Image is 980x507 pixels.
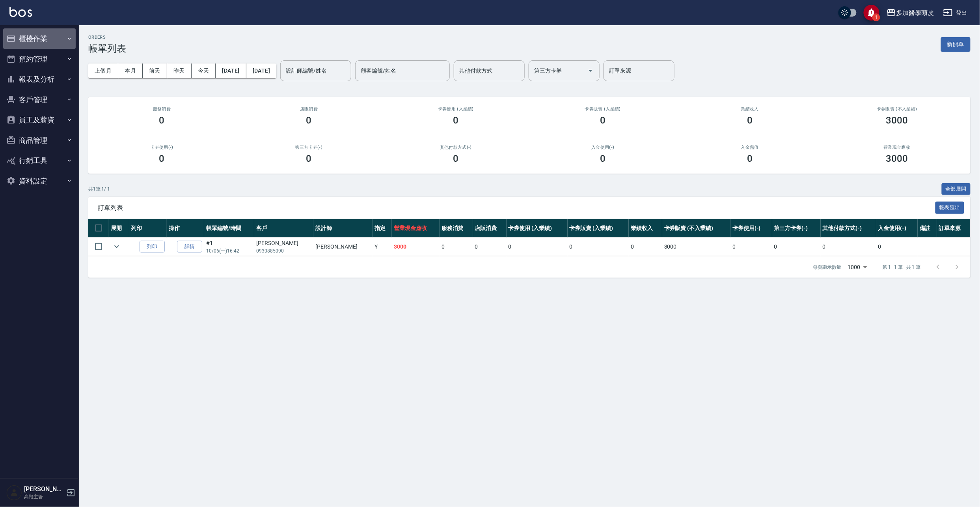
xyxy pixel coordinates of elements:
button: 登出 [940,6,971,20]
button: 上個月 [88,64,118,78]
td: 0 [730,238,772,256]
p: 10/06 (一) 16:42 [206,247,252,254]
h3: 0 [600,115,606,126]
h3: 0 [747,115,753,126]
button: 報表匯出 [935,202,965,214]
button: [DATE] [246,64,276,78]
span: 訂單列表 [98,204,935,212]
h3: 服務消費 [98,107,226,112]
th: 店販消費 [473,219,507,238]
p: 共 1 筆, 1 / 1 [88,185,110,193]
th: 入金使用(-) [876,219,918,238]
h2: 入金儲值 [686,145,814,150]
h2: 卡券使用(-) [98,145,226,150]
h2: 店販消費 [245,107,373,112]
td: 0 [507,238,568,256]
h3: 3000 [886,115,908,126]
h3: 0 [159,153,165,164]
img: Person [6,485,22,501]
h3: 0 [453,153,459,164]
th: 指定 [373,219,392,238]
h3: 0 [600,153,606,164]
button: 多加醫學頭皮 [883,5,937,21]
div: 1000 [845,256,870,278]
span: 1 [872,13,880,21]
td: 0 [876,238,918,256]
button: 商品管理 [3,130,76,151]
h2: 第三方卡券(-) [245,145,373,150]
a: 新開單 [941,40,971,48]
p: 0930885090 [256,247,311,254]
th: 訂單來源 [937,219,971,238]
td: 0 [772,238,821,256]
td: 0 [440,238,473,256]
div: [PERSON_NAME] [256,239,311,247]
th: 卡券販賣 (入業績) [568,219,629,238]
th: 展開 [109,219,129,238]
h2: 其他付款方式(-) [392,145,520,150]
button: Open [584,64,597,77]
td: 3000 [662,238,730,256]
img: Logo [9,7,32,17]
h3: 0 [306,115,312,126]
th: 卡券販賣 (不入業績) [662,219,730,238]
th: 客戶 [254,219,313,238]
th: 服務消費 [440,219,473,238]
th: 其他付款方式(-) [821,219,876,238]
button: 列印 [140,241,165,253]
td: Y [373,238,392,256]
button: [DATE] [216,64,246,78]
th: 列印 [129,219,167,238]
h2: 卡券使用 (入業績) [392,107,520,112]
button: 前天 [143,64,167,78]
h3: 0 [306,153,312,164]
button: expand row [111,241,123,253]
button: 客戶管理 [3,90,76,110]
th: 卡券使用 (入業績) [507,219,568,238]
h5: [PERSON_NAME] [24,485,64,493]
td: 0 [473,238,507,256]
p: 每頁顯示數量 [813,264,842,271]
th: 設計師 [313,219,373,238]
th: 業績收入 [629,219,662,238]
button: 櫃檯作業 [3,28,76,49]
h3: 0 [747,153,753,164]
td: 3000 [392,238,440,256]
td: 0 [568,238,629,256]
button: 行銷工具 [3,150,76,171]
th: 第三方卡券(-) [772,219,821,238]
h2: 卡券販賣 (不入業績) [833,107,961,112]
p: 高階主管 [24,493,64,500]
h3: 帳單列表 [88,43,126,54]
th: 帳單編號/時間 [204,219,254,238]
h2: 入金使用(-) [539,145,667,150]
a: 報表匯出 [935,204,965,211]
h2: ORDERS [88,35,126,40]
h3: 0 [159,115,165,126]
button: 昨天 [167,64,192,78]
th: 卡券使用(-) [730,219,772,238]
div: 多加醫學頭皮 [896,8,934,18]
button: 資料設定 [3,171,76,191]
button: 預約管理 [3,49,76,69]
button: 今天 [192,64,216,78]
button: save [864,5,879,21]
th: 營業現金應收 [392,219,440,238]
a: 詳情 [177,241,202,253]
button: 全部展開 [942,183,971,195]
h2: 卡券販賣 (入業績) [539,107,667,112]
p: 第 1–1 筆 共 1 筆 [883,264,921,271]
button: 本月 [118,64,143,78]
td: [PERSON_NAME] [313,238,373,256]
h3: 3000 [886,153,908,164]
td: 0 [821,238,876,256]
button: 員工及薪資 [3,110,76,130]
button: 新開單 [941,37,971,52]
td: #1 [204,238,254,256]
h2: 營業現金應收 [833,145,961,150]
th: 操作 [167,219,204,238]
h2: 業績收入 [686,107,814,112]
h3: 0 [453,115,459,126]
th: 備註 [918,219,937,238]
td: 0 [629,238,662,256]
